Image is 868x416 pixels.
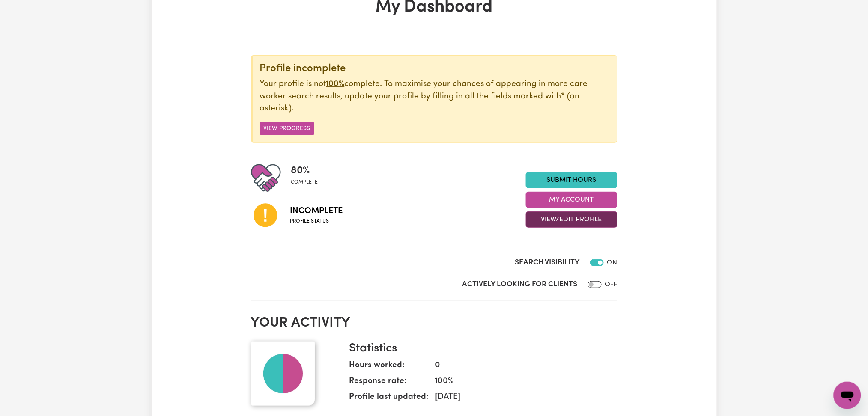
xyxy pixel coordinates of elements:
[462,279,578,290] label: Actively Looking for Clients
[260,78,610,115] p: Your profile is not complete. To maximise your chances of appearing in more care worker search re...
[260,122,314,135] button: View Progress
[251,315,617,331] h2: Your activity
[290,217,343,225] span: Profile status
[607,259,617,266] span: ON
[349,360,429,375] dt: Hours worked:
[605,281,617,288] span: OFF
[515,257,580,268] label: Search Visibility
[326,80,345,88] u: 100%
[349,391,429,407] dt: Profile last updated:
[251,342,315,406] img: Your profile picture
[260,62,610,75] div: Profile incomplete
[349,342,611,356] h3: Statistics
[291,163,318,178] span: 80 %
[526,172,617,188] a: Submit Hours
[526,211,617,228] button: View/Edit Profile
[291,178,318,186] span: complete
[291,163,325,193] div: Profile completeness: 80%
[429,391,611,404] dd: [DATE]
[526,192,617,208] button: My Account
[349,375,429,391] dt: Response rate:
[429,375,611,388] dd: 100 %
[290,205,343,217] span: Incomplete
[429,360,611,372] dd: 0
[834,382,861,409] iframe: Button to launch messaging window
